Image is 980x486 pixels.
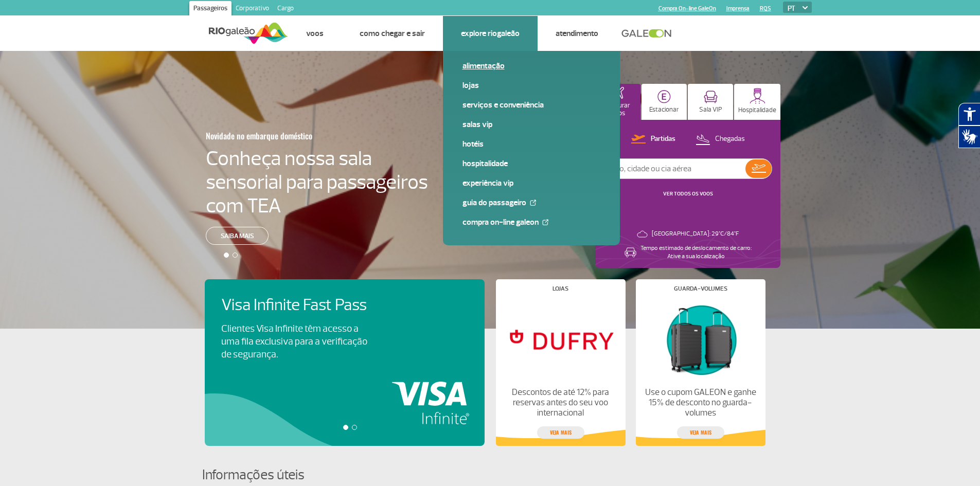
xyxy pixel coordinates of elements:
[628,133,679,146] button: Partidas
[958,103,980,148] div: Plugin de acessibilidade da Hand Talk.
[657,90,671,103] img: carParkingHome.svg
[644,300,756,379] img: Guarda-volumes
[958,103,980,125] button: Abrir recursos assistivos.
[202,465,778,484] h4: Informações úteis
[734,84,780,120] button: Hospitalidade
[504,387,616,418] p: Descontos de até 12% para reservas antes do seu voo internacional
[462,138,600,150] a: Hotéis
[306,28,324,39] a: Voos
[530,200,536,206] img: External Link Icon
[726,5,750,12] a: Imprensa
[462,80,600,91] a: Lojas
[750,88,765,104] img: hospitality.svg
[542,219,548,225] img: External Link Icon
[642,84,687,120] button: Estacionar
[663,190,713,197] a: VER TODOS OS VOOS
[674,286,727,292] h4: Guarda-volumes
[462,60,600,71] a: Alimentação
[462,99,600,111] a: Serviços e Conveniência
[677,426,724,439] a: veja mais
[462,217,600,228] a: Compra On-line GaleOn
[231,1,273,17] a: Corporativo
[189,1,231,17] a: Passageiros
[715,134,745,144] p: Chegadas
[221,296,468,361] a: Visa Infinite Fast PassClientes Visa Infinite têm acesso a uma fila exclusiva para a verificação ...
[462,197,600,208] a: Guia do Passageiro
[553,286,568,292] h4: Lojas
[604,159,745,178] input: Voo, cidade ou cia aérea
[644,387,756,418] p: Use o cupom GALEON e ganhe 15% de desconto no guarda-volumes
[651,134,675,144] p: Partidas
[273,1,298,17] a: Cargo
[652,230,739,238] p: [GEOGRAPHIC_DATA]: 29°C/84°F
[462,158,600,169] a: Hospitalidade
[640,244,752,261] p: Tempo estimado de deslocamento de carro: Ative a sua localização
[537,426,584,439] a: veja mais
[692,133,748,146] button: Chegadas
[958,125,980,148] button: Abrir tradutor de língua de sinais.
[660,190,716,198] button: VER TODOS OS VOOS
[221,296,385,315] h4: Visa Infinite Fast Pass
[206,147,428,218] h4: Conheça nossa sala sensorial para passageiros com TEA
[504,300,616,379] img: Lojas
[462,119,600,130] a: Salas VIP
[556,28,598,39] a: Atendimento
[658,5,716,12] a: Compra On-line GaleOn
[461,28,520,39] a: Explore RIOgaleão
[704,91,718,103] img: vipRoom.svg
[206,227,269,245] a: Saiba mais
[688,84,733,120] button: Sala VIP
[221,322,367,361] p: Clientes Visa Infinite têm acesso a uma fila exclusiva para a verificação de segurança.
[360,28,425,39] a: Como chegar e sair
[206,125,378,147] h3: Novidade no embarque doméstico
[699,106,722,114] p: Sala VIP
[462,177,600,189] a: Experiência VIP
[760,5,771,12] a: RQS
[649,106,679,114] p: Estacionar
[738,106,776,114] p: Hospitalidade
